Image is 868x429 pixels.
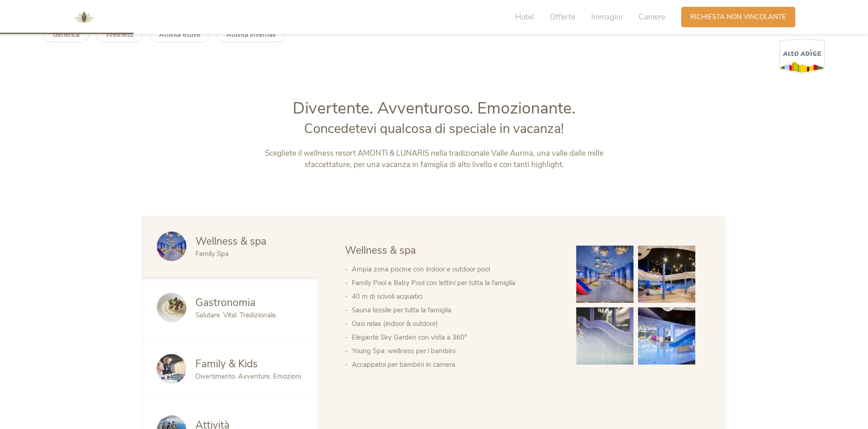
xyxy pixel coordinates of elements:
span: Wellness & spa [345,243,416,257]
a: Generica [43,27,89,42]
a: Attività estive [150,27,210,42]
b: Wellness [105,30,133,39]
span: Divertimento. Avventure. Emozioni. [195,372,302,381]
img: AMONTI & LUNARIS Wellnessresort [70,4,98,31]
span: Richiesta non vincolante [690,12,786,22]
li: Accappatoi per bambini in camera [352,358,558,371]
a: Attività invernali [217,27,285,42]
p: Scegliete il wellness resort AMONTI & LUNARIS nella tradizionale Valle Aurina, una valle dalle mi... [244,148,624,171]
span: Divertente. Avventuroso. Emozionante. [293,97,575,119]
span: Offerte [550,12,575,22]
span: Wellness & spa [195,234,266,248]
li: Oasi relax (indoor & outdoor) [352,317,558,330]
span: Concedetevi qualcosa di speciale in vacanza! [304,120,564,138]
img: Alto Adige [779,39,825,74]
a: Wellness [96,27,143,42]
span: Hotel [515,12,534,22]
b: Generica [53,30,80,39]
li: 40 m di scivoli acquatici [352,290,558,303]
li: Young Spa: wellness per i bambini [352,344,558,358]
span: Camere [639,12,665,22]
a: AMONTI & LUNARIS Wellnessresort [70,14,98,20]
span: Immagini [591,12,623,22]
span: Gastronomia [195,296,255,310]
li: Ampia zona piscine con indoor e outdoor pool [352,262,558,276]
li: Family Pool e Baby Pool con lettini per tutta la famiglia [352,276,558,290]
li: Sauna tessile per tutta la famiglia [352,303,558,317]
span: Family Spa [195,249,229,258]
li: Elegante Sky Garden con vista a 360° [352,330,558,344]
span: Salutare. Vital. Tradizionale. [195,311,277,320]
span: Family & Kids [195,357,258,371]
b: Attività estive [159,30,200,39]
b: Attività invernali [226,30,275,39]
